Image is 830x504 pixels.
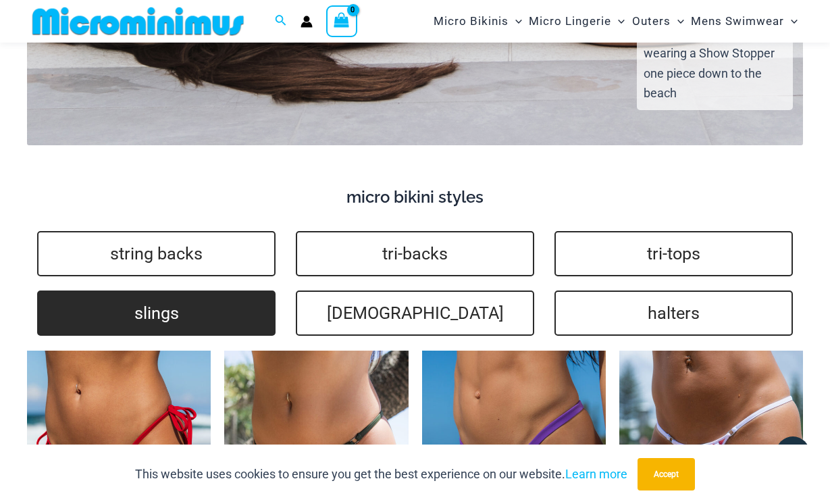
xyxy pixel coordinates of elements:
nav: Site Navigation [428,2,803,41]
a: Search icon link [275,13,287,30]
a: tri-tops [554,231,793,276]
a: string backs [37,231,276,276]
span: Outers [632,4,671,39]
span: Micro Lingerie [529,4,611,39]
a: Micro BikinisMenu ToggleMenu Toggle [430,4,525,39]
span: Menu Toggle [611,4,625,39]
a: Mens SwimwearMenu ToggleMenu Toggle [688,4,801,39]
p: This website uses cookies to ensure you get the best experience on our website. [135,464,627,484]
h4: micro bikini styles [27,188,803,207]
span: Menu Toggle [509,4,522,39]
a: Micro LingerieMenu ToggleMenu Toggle [525,4,628,39]
a: [DEMOGRAPHIC_DATA] [296,291,534,336]
a: halters [554,291,793,336]
a: OutersMenu ToggleMenu Toggle [629,4,688,39]
span: Menu Toggle [671,4,684,39]
img: MM SHOP LOGO FLAT [27,6,249,36]
span: Mens Swimwear [691,4,784,39]
button: Accept [638,458,695,490]
a: tri-backs [296,231,534,276]
span: Menu Toggle [784,4,798,39]
span: Micro Bikinis [434,4,509,39]
a: slings [37,291,276,336]
a: Account icon link [301,16,313,28]
a: View Shopping Cart, empty [326,5,357,36]
a: Learn more [565,467,627,481]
